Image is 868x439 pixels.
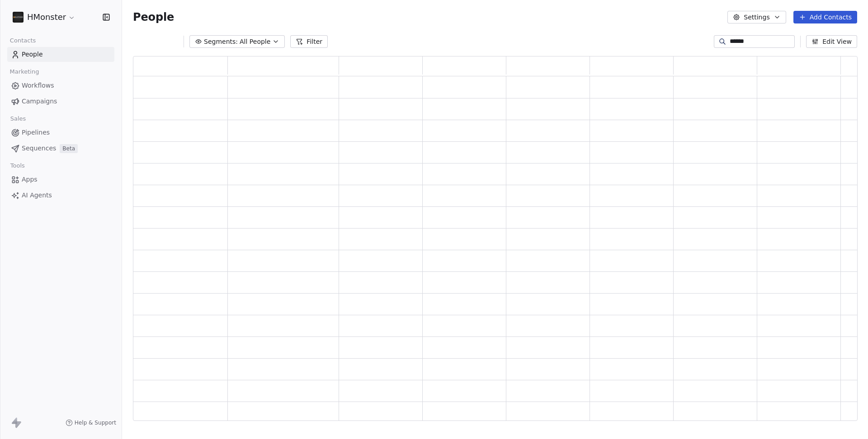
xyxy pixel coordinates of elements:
span: HMonster [27,11,66,23]
span: Help & Support [75,419,116,426]
span: People [133,10,174,24]
button: Settings [727,11,786,23]
span: All People [240,37,270,47]
button: Edit View [806,35,857,48]
span: Apps [22,175,38,184]
button: Filter [290,35,328,48]
a: Pipelines [7,125,114,140]
a: AI Agents [7,188,114,203]
span: Campaigns [22,97,57,106]
span: Contacts [6,34,40,47]
a: People [7,47,114,62]
span: Marketing [6,65,43,79]
span: Beta [60,144,78,153]
span: Tools [6,159,28,173]
span: Segments: [204,37,238,47]
a: Help & Support [66,419,116,426]
span: Sequences [22,144,56,153]
a: Apps [7,172,114,187]
a: SequencesBeta [7,141,114,156]
img: HG1.jpg [13,12,24,23]
span: Sales [6,112,30,126]
span: People [22,50,43,59]
a: Campaigns [7,94,114,109]
a: Workflows [7,78,114,93]
button: HMonster [11,9,77,25]
span: Pipelines [22,128,50,137]
span: Workflows [22,81,54,90]
button: Add Contacts [793,11,857,23]
span: AI Agents [22,191,52,200]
